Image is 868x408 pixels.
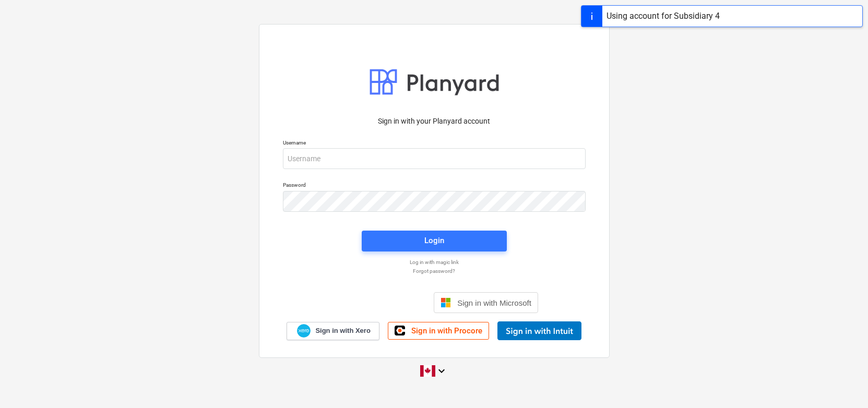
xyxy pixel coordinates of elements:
div: Using account for Subsidiary 4 [607,10,720,22]
a: Sign in with Procore [388,322,489,340]
p: Password [283,182,586,190]
iframe: Sign in with Google Button [325,291,431,314]
button: Login [362,231,507,251]
img: Xero logo [297,324,311,338]
i: keyboard_arrow_down [435,365,448,377]
span: Sign in with Procore [411,326,482,335]
a: Sign in with Xero [287,322,379,340]
a: Log in with magic link [278,259,591,266]
span: Sign in with Microsoft [457,298,531,307]
span: Sign in with Xero [315,326,370,335]
a: Forgot password? [278,268,591,274]
input: Username [283,148,586,169]
div: Login [424,234,444,247]
img: Microsoft logo [441,297,451,308]
p: Sign in with your Planyard account [283,116,586,127]
p: Username [283,139,586,148]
